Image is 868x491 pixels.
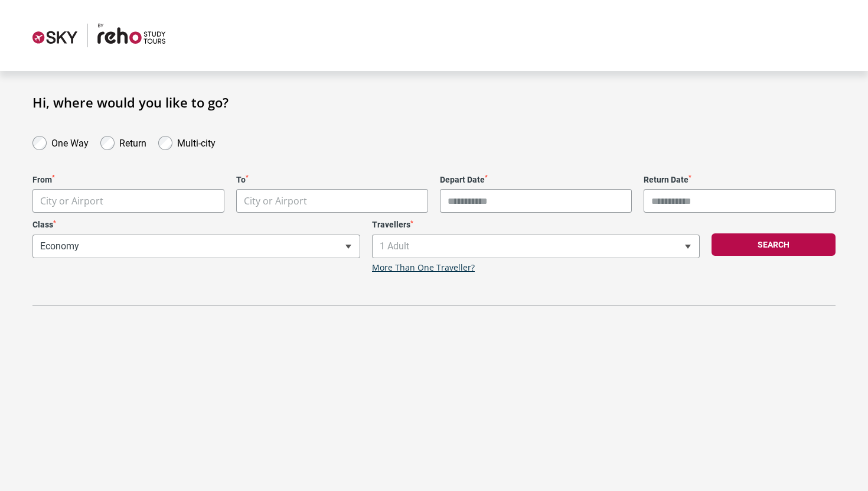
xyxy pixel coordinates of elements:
[32,235,360,258] span: Economy
[32,189,224,213] span: City or Airport
[372,263,475,273] a: More Than One Traveller?
[372,220,700,230] label: Travellers
[236,189,428,213] span: City or Airport
[32,95,836,110] h1: Hi, where would you like to go?
[237,190,428,213] span: City or Airport
[236,175,428,185] label: To
[119,135,146,149] label: Return
[440,175,632,185] label: Depart Date
[712,233,836,256] button: Search
[177,135,216,149] label: Multi-city
[51,135,89,149] label: One Way
[644,175,836,185] label: Return Date
[372,235,700,258] span: 1 Adult
[33,235,360,258] span: Economy
[32,220,360,230] label: Class
[373,235,699,258] span: 1 Adult
[32,175,224,185] label: From
[40,194,103,207] span: City or Airport
[33,190,224,213] span: City or Airport
[244,194,307,207] span: City or Airport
